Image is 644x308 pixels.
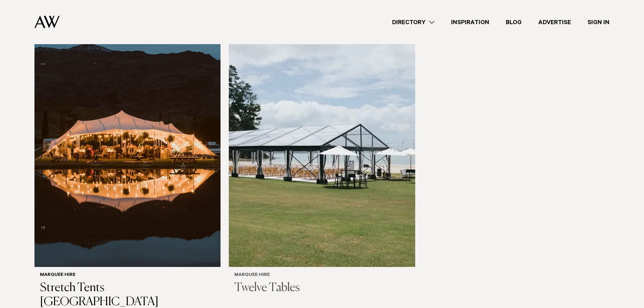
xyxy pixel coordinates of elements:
a: Sign In [579,18,618,27]
a: Inspiration [443,18,498,27]
a: Auckland Weddings Marquee Hire | Twelve Tables Marquee Hire Twelve Tables [229,17,415,300]
a: Directory [384,18,443,27]
h3: Twelve Tables [234,281,409,295]
a: Advertise [530,18,579,27]
h6: Marquee Hire [40,272,215,278]
img: Auckland Weddings Marquee Hire | Stretch Tents Auckland [34,17,221,267]
img: Auckland Weddings Marquee Hire | Twelve Tables [229,17,415,267]
a: Blog [498,18,530,27]
img: Auckland Weddings Logo [34,16,60,28]
h6: Marquee Hire [234,272,409,278]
